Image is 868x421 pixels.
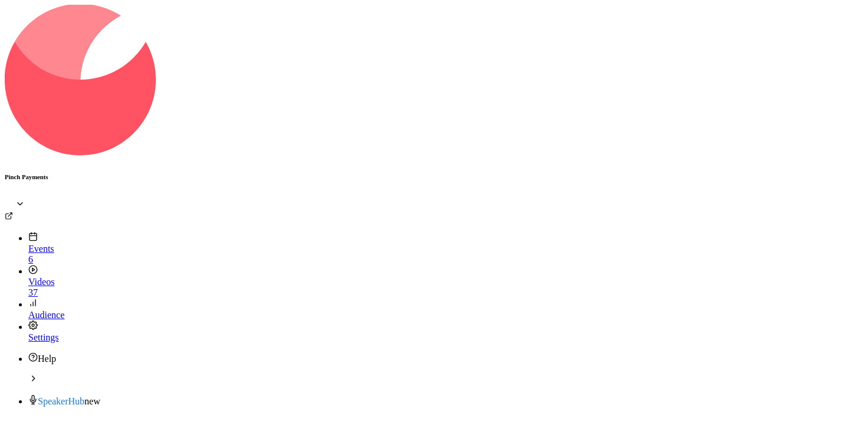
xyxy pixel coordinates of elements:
a: Audience [28,298,863,320]
a: SpeakerHub [38,396,84,406]
img: Pinch Payments [5,5,156,156]
div: Videos [28,265,863,287]
a: Settings [28,320,863,343]
span: new [84,396,100,406]
a: Videos37 [28,265,863,297]
li: help-dropdown-opener [28,352,863,386]
h6: Pinch Payments [5,173,863,180]
span: Help [38,354,56,364]
a: Events6 [28,232,863,264]
div: Events [28,232,863,254]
